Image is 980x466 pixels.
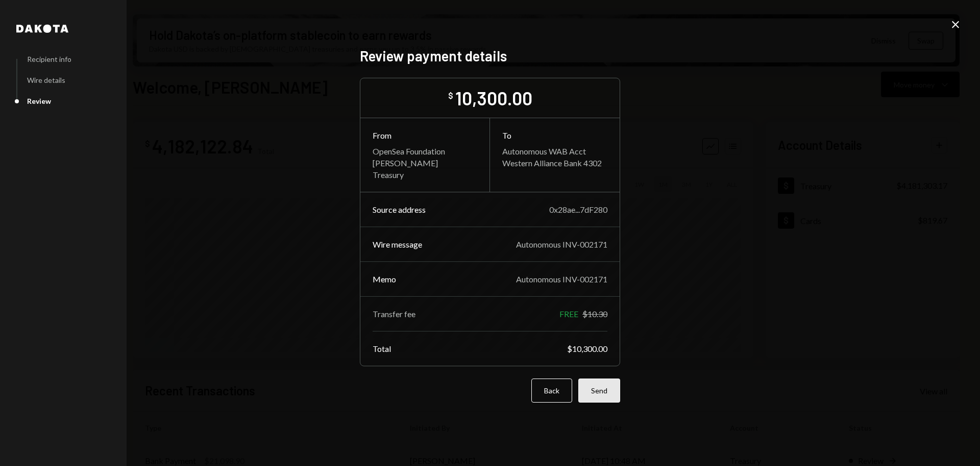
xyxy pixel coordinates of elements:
[373,146,477,156] div: OpenSea Foundation
[516,274,607,284] div: Autonomous INV-002171
[373,309,415,319] div: Transfer fee
[27,76,65,84] div: Wire details
[373,344,391,353] div: Total
[27,97,51,105] div: Review
[373,239,422,249] div: Wire message
[373,158,477,168] div: [PERSON_NAME]
[455,86,532,109] div: 10,300.00
[516,239,607,249] div: Autonomous INV-002171
[502,158,607,168] div: Western Alliance Bank 4302
[582,309,607,319] div: $10.30
[373,170,477,180] div: Treasury
[559,309,578,319] div: FREE
[549,205,607,214] div: 0x28ae...7dF280
[360,46,620,66] h2: Review payment details
[27,55,71,63] div: Recipient info
[578,379,620,403] button: Send
[502,130,607,140] div: To
[502,146,607,156] div: Autonomous WAB Acct
[531,379,572,403] button: Back
[373,130,477,140] div: From
[373,274,396,284] div: Memo
[373,205,426,214] div: Source address
[567,344,607,353] div: $10,300.00
[448,91,453,101] div: $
